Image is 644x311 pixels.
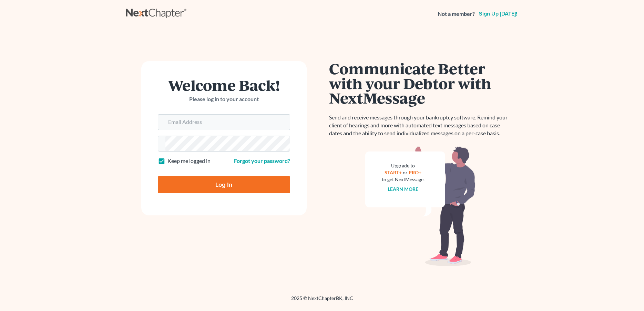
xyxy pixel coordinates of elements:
strong: Not a member? [438,10,475,18]
a: Sign up [DATE]! [478,11,519,17]
h1: Welcome Back! [158,78,290,93]
a: PRO+ [409,169,421,175]
div: 2025 © NextChapterBK, INC [126,295,519,307]
span: or [403,169,408,175]
div: to get NextMessage. [382,176,425,183]
img: nextmessage_bg-59042aed3d76b12b5cd301f8e5b87938c9018125f34e5fa2b7a6b67550977c72.svg [365,146,476,266]
h1: Communicate Better with your Debtor with NextMessage [329,61,512,105]
input: Email Address [165,115,290,130]
input: Log In [158,176,290,193]
label: Keep me logged in [167,157,211,165]
a: Forgot your password? [234,157,290,164]
p: Please log in to your account [158,95,290,103]
a: Learn more [388,186,418,192]
p: Send and receive messages through your bankruptcy software. Remind your client of hearings and mo... [329,114,512,137]
a: START+ [385,169,402,175]
div: Upgrade to [382,162,425,169]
